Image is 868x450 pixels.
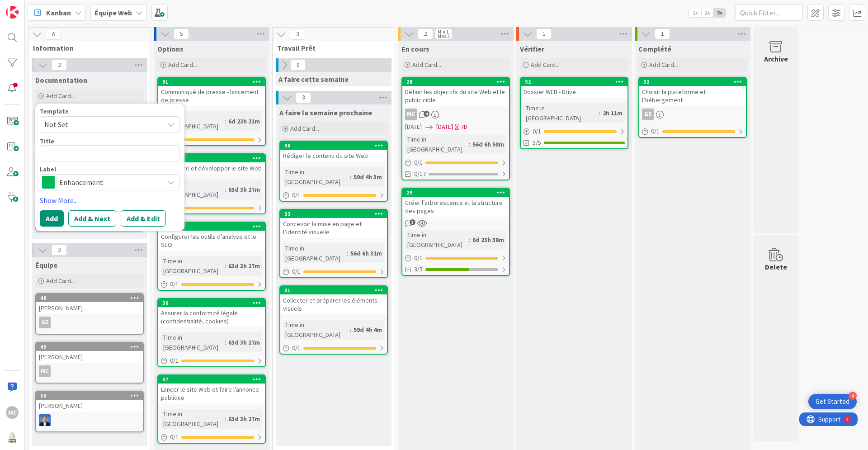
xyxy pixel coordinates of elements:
div: Construire et développer le site Web [158,162,265,174]
div: 49 [40,344,143,350]
span: : [225,337,226,347]
div: 2 [47,4,49,11]
div: Time in [GEOGRAPHIC_DATA] [161,111,225,131]
span: 0 / 1 [170,279,179,289]
div: GE [639,109,746,120]
span: Vérifier [520,44,544,53]
span: Options [157,44,184,53]
span: 0 / 1 [292,190,301,200]
div: 29 [402,189,509,197]
div: 29 [406,189,509,196]
span: 1 [536,28,552,39]
div: 31 [284,287,387,294]
div: 59d 4h 4m [351,325,384,335]
div: 30 [284,142,387,149]
div: 59d 4h 3m [351,172,384,182]
span: 0 / 1 [414,158,423,167]
div: 0/1 [158,202,265,213]
div: Concevoir la mise en page et l’identité visuelle [280,218,387,238]
div: 36 [162,300,265,306]
div: Communiqué de presse - lancement de presse [158,86,265,106]
span: Add Card... [46,92,75,100]
div: 92 [521,78,627,86]
span: 3x [713,8,726,17]
div: 50 [36,392,143,400]
div: Time in [GEOGRAPHIC_DATA] [161,180,225,199]
div: 35 [158,223,265,231]
div: 30Rédiger le contenu du site Web [280,142,387,161]
div: Time in [GEOGRAPHIC_DATA] [283,243,347,263]
span: [DATE] [405,122,422,132]
div: 0/1 [280,342,387,354]
span: A faire cette semaine [278,75,349,84]
img: Visit kanbanzone.com [6,6,19,19]
span: Support [19,1,41,12]
span: 0 [290,60,306,71]
div: Archive [764,53,788,64]
div: Rédiger le contenu du site Web [280,150,387,161]
div: Créer l’arborescence et la structure des pages [402,197,509,217]
span: Not Set [44,118,157,130]
div: 37 [162,376,265,383]
span: Information [33,43,139,52]
span: Enhancement [59,176,160,189]
div: 2h 11m [600,108,625,118]
span: Label [40,166,56,172]
div: Time in [GEOGRAPHIC_DATA] [405,134,469,154]
div: MC [36,365,143,377]
div: 36 [158,299,265,307]
input: Quick Filter... [735,5,803,21]
span: Add Card... [168,61,197,69]
span: : [347,248,348,258]
div: GE [39,317,51,328]
span: Documentation [35,76,87,85]
div: 33Concevoir la mise en page et l’identité visuelle [280,210,387,238]
span: 0 / 1 [414,253,423,263]
div: Time in [GEOGRAPHIC_DATA] [161,409,225,429]
div: 32Choisir la plateforme et l’hébergement [639,78,746,106]
label: Title [40,137,54,145]
div: 0/1 [639,126,746,137]
span: : [599,108,600,118]
span: 2x [701,8,713,17]
div: 0/1 [280,266,387,277]
div: 33 [284,211,387,217]
div: 63d 3h 27m [226,414,262,424]
div: 29Créer l’arborescence et la structure des pages [402,189,509,217]
span: : [469,139,470,149]
button: Add & Next [68,210,116,227]
div: GE [642,109,654,120]
span: 4 [424,111,429,117]
div: 32 [639,78,746,86]
div: 28 [406,79,509,85]
div: 63d 3h 27m [226,261,262,271]
span: 0 / 1 [292,267,301,276]
div: 50 [40,393,143,399]
span: Template [40,108,69,114]
div: 49 [36,343,143,351]
div: Collecter et préparer les éléments visuels [280,294,387,314]
div: Assurer la conformité légale (confidentialité, cookies) [158,307,265,327]
div: 63d 3h 27m [226,185,262,194]
div: MC [405,109,417,120]
div: 32 [643,79,746,85]
span: Équipe [35,261,57,270]
div: MC [402,109,509,120]
div: 36Assurer la conformité légale (confidentialité, cookies) [158,299,265,327]
div: 37 [158,375,265,384]
span: 0 / 1 [170,432,179,442]
div: 50[PERSON_NAME] [36,392,143,412]
div: Max 2 [438,34,449,38]
span: 1 [655,28,670,39]
div: Time in [GEOGRAPHIC_DATA] [161,256,225,276]
div: Time in [GEOGRAPHIC_DATA] [161,332,225,352]
span: 0/17 [414,169,426,179]
span: : [225,414,226,424]
div: 7D [461,122,467,132]
span: 1x [689,8,701,17]
img: DP [39,414,51,426]
div: 48 [36,294,143,302]
span: 2 [418,28,433,39]
span: : [225,116,226,126]
div: Min 1 [438,29,448,34]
